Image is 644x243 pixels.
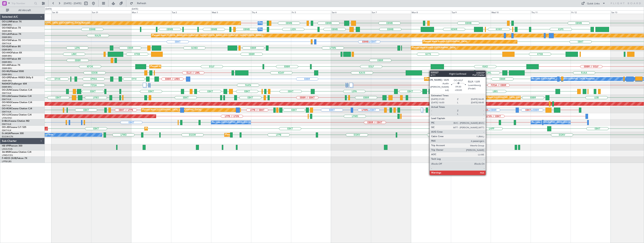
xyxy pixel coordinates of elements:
a: EBBR/BRU [2,73,12,76]
span: OO-HHO [2,52,12,54]
span: OO-LUX [2,114,11,116]
a: EBKT/KJK [2,104,11,107]
div: [DATE] [132,8,138,11]
div: Tue 2 [171,10,211,14]
div: Thu 11 [531,10,571,14]
a: EBKT/KJK [2,42,11,45]
div: Planned Maint [GEOGRAPHIC_DATA] ([GEOGRAPHIC_DATA] National) [479,95,547,100]
div: Planned Maint Kortrijk-[GEOGRAPHIC_DATA] [424,39,467,45]
span: OO-AIE [2,64,10,66]
span: OO-ZUN [2,89,11,91]
div: Owner Melsbroek Air Base [259,20,284,26]
span: OO-JID [2,126,10,128]
span: OO-LAH [2,33,11,35]
div: Mon 8 [411,10,451,14]
span: OO-VSF [2,58,11,60]
div: Fri 5 [291,10,331,14]
a: EBBR/BRU [2,30,12,33]
a: G-JAGAPhenom 300 [2,132,24,135]
a: OO-ZUNCessna Citation CJ4 [2,89,32,91]
div: Planned Maint Kortrijk-[GEOGRAPHIC_DATA] [412,45,456,51]
a: EBKT/KJK [2,129,11,132]
a: OO-LUXCessna Citation CJ4 [2,114,32,116]
a: LFPB/LBG [2,160,12,163]
button: Refresh [128,0,151,6]
a: EBKT/KJK [2,98,11,101]
div: Sat 6 [331,10,371,14]
div: Owner Melsbroek Air Base [259,27,284,32]
div: Planned Maint [PERSON_NAME]-[GEOGRAPHIC_DATA][PERSON_NAME] ([GEOGRAPHIC_DATA][PERSON_NAME]) [152,33,263,38]
span: OO-NSG [2,101,11,104]
div: Planned Maint [GEOGRAPHIC_DATA] ([GEOGRAPHIC_DATA]) [150,64,210,69]
div: Planned Maint [GEOGRAPHIC_DATA] ([GEOGRAPHIC_DATA] National) [425,76,493,82]
a: LFMD/CEQ [2,154,13,157]
span: OO-ROK [2,108,11,110]
div: Quick Links [587,2,600,6]
a: OO-NSGCessna Citation CJ4 [2,101,32,104]
a: OO-ELKFalcon 8X [2,46,21,48]
div: Sat 30 [51,10,91,14]
a: D-IBLUCessna Citation M2 [2,120,29,122]
a: EBBR/BRU [2,61,12,64]
input: Trip Number [11,1,33,6]
a: OO-HHOFalcon 8X [2,52,22,54]
a: EBBR/BRU [2,79,12,82]
a: OO-FSXFalcon 7X [2,39,21,42]
span: OO-WLP [2,70,11,73]
a: 3A-MSRCessna Citation CJ4 [2,151,31,153]
div: Planned Maint Kortrijk-[GEOGRAPHIC_DATA] [145,126,189,131]
div: Planned Maint [GEOGRAPHIC_DATA] ([GEOGRAPHIC_DATA] National) [22,20,90,26]
a: EGGW/LTN [2,135,13,138]
span: N604GF [2,83,11,85]
a: OO-WLPGlobal 5500 [2,70,24,73]
div: No Crew [GEOGRAPHIC_DATA] ([GEOGRAPHIC_DATA] National) [532,120,595,125]
span: OO-ELK [2,46,10,48]
button: All Aircraft [4,7,41,13]
div: Mon 1 [131,10,171,14]
span: Refresh [134,2,150,5]
div: Owner Ibiza [41,132,53,138]
a: OO-ROKCessna Citation CJ4 [2,108,32,110]
span: G-JAGA [2,132,11,135]
span: OO-LXA [2,95,11,97]
a: LSGG/GVA [2,148,13,150]
a: LFSN/ENC [2,117,12,119]
a: OO-LXACessna Citation CJ4 [2,95,32,97]
a: F-HECD (SUB)Falcon 7X [2,157,27,159]
button: Quick Links [579,0,607,6]
div: [DATE] [45,8,52,11]
span: OO-FSX [2,39,11,42]
span: [DATE] - [DATE] [64,2,81,5]
div: No Crew [GEOGRAPHIC_DATA] ([GEOGRAPHIC_DATA] National) [532,76,595,82]
span: HB-VPI [2,145,9,147]
a: OO-GPEFalcon 900EX EASy II [2,77,33,79]
div: No Crew [GEOGRAPHIC_DATA] ([GEOGRAPHIC_DATA] National) [212,120,275,125]
div: Tue 9 [451,10,491,14]
div: Thu 4 [251,10,291,14]
a: N604GFChallenger 604 [2,83,27,85]
span: D-IBLU [2,120,9,122]
a: EBBR/BRU [2,67,12,70]
div: Planned Maint [GEOGRAPHIC_DATA] ([GEOGRAPHIC_DATA]) [142,107,201,113]
a: EBBR/BRU [2,48,12,51]
a: EBKT/KJK [2,110,11,113]
a: OO-FAEFalcon 7X [2,27,21,29]
div: Fri 12 [571,10,611,14]
div: Sun 7 [371,10,411,14]
a: OO-LUMFalcon 7X [2,21,22,23]
span: OO-LUM [2,21,11,23]
div: Sun 31 [91,10,131,14]
a: OO-LAHFalcon 7X [2,33,21,35]
a: OO-VSFFalcon 8X [2,58,21,60]
span: F-HECD (SUB) [2,157,17,159]
a: EBKT/KJK [2,92,11,95]
span: OO-FAE [2,27,11,29]
a: OO-JIDCessna CJ1 525 [2,126,26,128]
div: Planned Maint [GEOGRAPHIC_DATA] ([GEOGRAPHIC_DATA]) [225,132,284,138]
a: EBBR/BRU [2,36,12,39]
div: Wed 3 [211,10,251,14]
a: OO-AIEFalcon 7X [2,64,20,66]
span: All Aircraft [10,9,40,12]
a: EBBR/BRU [2,55,12,57]
a: HB-VPIPhenom 300 [2,145,22,147]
